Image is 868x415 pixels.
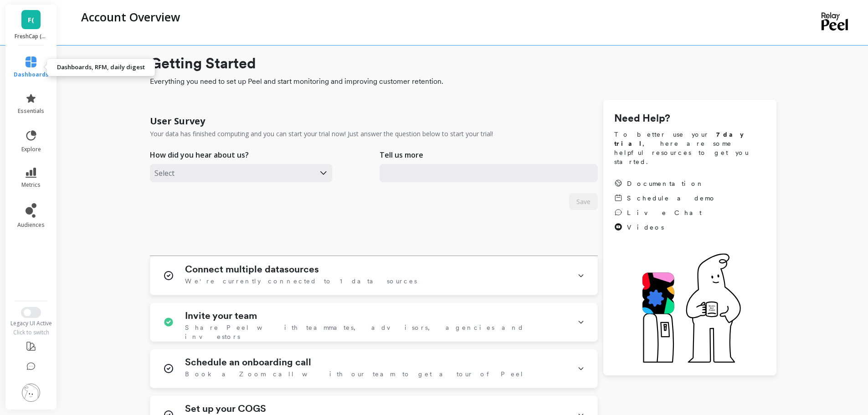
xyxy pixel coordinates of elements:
[185,403,266,414] h1: Set up your COGS
[18,108,44,115] span: essentials
[22,384,40,402] img: profile picture
[185,277,417,286] span: We're currently connected to 1 data sources
[185,323,566,341] span: Share Peel with teammates, advisors, agencies and investors
[380,149,423,160] p: Tell us more
[150,115,205,128] h1: User Survey
[150,149,249,160] p: How did you hear about us?
[28,15,34,25] span: F(
[185,264,319,275] h1: Connect multiple datasources
[627,208,702,217] span: Live Chat
[81,9,180,25] p: Account Overview
[21,181,41,189] span: metrics
[150,52,776,74] h1: Getting Started
[614,223,716,232] a: Videos
[17,221,45,229] span: audiences
[21,146,41,153] span: explore
[185,357,311,368] h1: Schedule an onboarding call
[627,223,664,232] span: Videos
[5,320,58,327] div: Legacy UI Active
[185,369,524,379] span: Book a Zoom call with our team to get a tour of Peel
[614,194,716,203] a: Schedule a demo
[614,130,765,166] span: To better use your , here are some helpful resources to get you started.
[5,329,58,336] div: Click to switch
[614,131,751,147] strong: 7 day trial
[21,307,41,318] button: Switch to New UI
[614,179,716,188] a: Documentation
[150,129,493,138] p: Your data has finished computing and you can start your trial now! Just answer the question below...
[185,310,257,321] h1: Invite your team
[150,76,776,87] span: Everything you need to set up Peel and start monitoring and improving customer retention.
[14,71,49,78] span: dashboards
[614,111,765,126] h1: Need Help?
[627,179,704,188] span: Documentation
[627,194,716,203] span: Schedule a demo
[15,33,48,40] p: FreshCap (Essor)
